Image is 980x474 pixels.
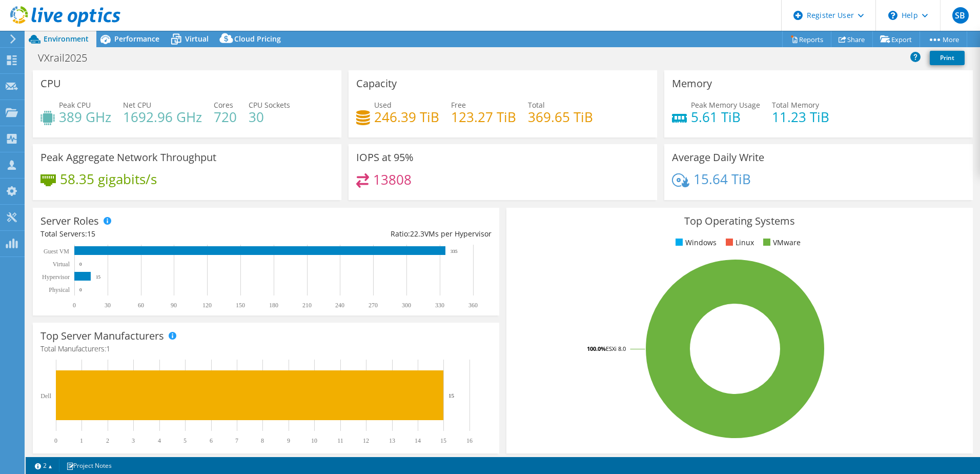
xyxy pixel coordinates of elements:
text: Virtual [53,261,70,268]
text: 335 [451,249,458,254]
text: 10 [311,437,317,444]
text: 30 [105,302,111,309]
text: 0 [79,287,82,292]
text: 180 [269,302,278,309]
text: 6 [210,437,213,444]
h4: 13808 [373,174,412,185]
a: Project Notes [59,459,119,472]
h4: 369.65 TiB [528,111,593,123]
div: Ratio: VMs per Hypervisor [266,228,492,240]
text: 9 [287,437,290,444]
text: 300 [402,302,411,309]
h4: 246.39 TiB [374,111,439,123]
text: 2 [106,437,109,444]
text: 270 [369,302,378,309]
a: Print [930,51,965,65]
a: Share [831,31,873,47]
text: 16 [466,437,473,444]
li: VMware [761,237,801,248]
span: Used [374,100,392,110]
a: More [920,31,967,47]
text: 3 [132,437,135,444]
text: 7 [235,437,238,444]
text: 120 [202,302,212,309]
text: 14 [415,437,421,444]
span: 22.3 [410,229,424,239]
h3: IOPS at 95% [356,152,414,163]
text: Dell [40,392,51,400]
h3: Server Roles [40,215,99,227]
span: Net CPU [123,100,151,110]
h4: 720 [214,111,237,123]
text: 90 [171,302,177,309]
span: Peak CPU [59,100,91,110]
span: Cloud Pricing [234,34,281,44]
span: Total Memory [772,100,819,110]
tspan: ESXi 8.0 [606,345,626,352]
h4: 15.64 TiB [693,173,751,185]
text: 240 [335,302,344,309]
h3: Top Server Manufacturers [40,330,164,342]
text: 0 [79,262,82,267]
span: Environment [44,34,89,44]
text: 150 [236,302,245,309]
li: Windows [673,237,717,248]
a: Reports [782,31,831,47]
span: Cores [214,100,233,110]
text: 330 [435,302,444,309]
span: SB [952,7,969,24]
a: Export [872,31,920,47]
h4: Total Manufacturers: [40,343,492,354]
text: 0 [73,302,76,309]
h4: 58.35 gigabits/s [60,173,157,185]
h4: 30 [249,111,290,123]
text: 13 [389,437,395,444]
span: 15 [87,229,95,239]
span: 1 [106,344,110,353]
span: Performance [114,34,159,44]
text: 60 [138,302,144,309]
text: 15 [448,392,455,399]
text: 11 [337,437,343,444]
svg: \n [888,11,897,20]
text: Guest VM [44,248,69,255]
h3: Top Operating Systems [514,215,965,227]
h3: Capacity [356,78,397,89]
h4: 123.27 TiB [451,111,516,123]
a: 2 [28,459,59,472]
span: Free [451,100,466,110]
h1: VXrail2025 [33,52,103,64]
h3: Memory [672,78,712,89]
span: Total [528,100,545,110]
tspan: 100.0% [587,345,606,352]
h3: Average Daily Write [672,152,764,163]
span: Peak Memory Usage [691,100,760,110]
text: 12 [363,437,369,444]
h4: 5.61 TiB [691,111,760,123]
text: 15 [96,274,101,280]
text: 0 [54,437,57,444]
text: Physical [49,286,70,293]
span: CPU Sockets [249,100,290,110]
text: 15 [440,437,446,444]
text: 1 [80,437,83,444]
text: Hypervisor [42,273,70,281]
li: Linux [723,237,754,248]
text: 4 [158,437,161,444]
span: Virtual [185,34,209,44]
h4: 1692.96 GHz [123,111,202,123]
text: 8 [261,437,264,444]
div: Total Servers: [40,228,266,240]
h4: 11.23 TiB [772,111,829,123]
text: 210 [302,302,312,309]
h3: CPU [40,78,61,89]
text: 5 [183,437,187,444]
h4: 389 GHz [59,111,111,123]
h3: Peak Aggregate Network Throughput [40,152,216,163]
text: 360 [468,302,478,309]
